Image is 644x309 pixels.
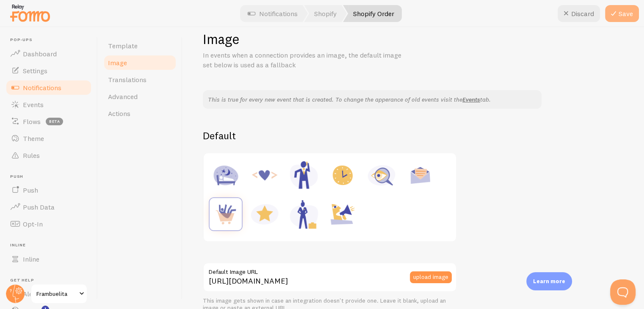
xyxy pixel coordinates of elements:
[210,198,242,230] img: Purchase
[5,113,92,130] a: Flows beta
[10,243,92,248] span: Inline
[203,129,624,142] h2: Default
[249,198,281,230] img: Rating
[103,71,177,88] a: Translations
[287,159,320,191] img: Male Executive
[108,109,130,118] span: Actions
[203,30,624,48] h1: Image
[108,92,138,101] span: Advanced
[46,118,63,125] span: beta
[249,159,281,191] img: Code
[103,105,177,122] a: Actions
[9,2,51,24] img: fomo-relay-logo-orange.svg
[10,174,92,179] span: Push
[203,50,406,70] p: In events when a connection provides an image, the default image set below is used as a fallback
[203,262,457,277] label: Default Image URL
[5,62,92,79] a: Settings
[5,45,92,62] a: Dashboard
[5,182,92,199] a: Push
[103,88,177,105] a: Advanced
[526,272,572,290] div: Learn more
[5,215,92,232] a: Opt-In
[404,159,437,191] img: Newsletter
[5,130,92,147] a: Theme
[30,284,88,304] a: Frambuelita
[210,159,242,191] img: Accommodation
[23,117,41,126] span: Flows
[287,198,320,230] img: Female Executive
[326,159,359,191] img: Appointment
[23,186,38,194] span: Push
[10,278,92,283] span: Get Help
[5,199,92,215] a: Push Data
[108,41,138,50] span: Template
[5,251,92,268] a: Inline
[462,96,480,103] a: Events
[5,147,92,164] a: Rules
[23,220,43,228] span: Opt-In
[208,95,536,104] p: This is true for every new event that is created. To change the apperance of old events visit the...
[23,83,61,92] span: Notifications
[23,100,44,109] span: Events
[533,277,565,285] p: Learn more
[326,198,359,230] img: Shoutout
[365,159,398,191] img: Inquiry
[23,50,57,58] span: Dashboard
[10,37,92,43] span: Pop-ups
[610,279,636,305] iframe: Help Scout Beacon - Open
[5,79,92,96] a: Notifications
[108,58,127,67] span: Image
[23,203,55,211] span: Push Data
[23,66,47,75] span: Settings
[5,96,92,113] a: Events
[103,54,177,71] a: Image
[23,134,44,143] span: Theme
[36,289,77,299] span: Frambuelita
[410,271,452,283] button: upload image
[108,75,146,84] span: Translations
[23,151,40,160] span: Rules
[23,255,39,263] span: Inline
[103,37,177,54] a: Template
